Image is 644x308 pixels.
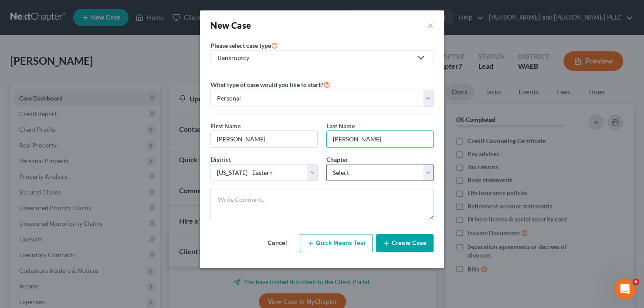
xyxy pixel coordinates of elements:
[210,122,241,130] span: First Name
[326,122,355,130] span: Last Name
[258,234,296,252] button: Cancel
[218,54,412,62] div: Bankruptcy
[210,42,271,49] span: Please select case type
[327,131,433,147] input: Enter Last Name
[211,131,317,147] input: Enter First Name
[210,79,330,90] label: What type of case would you like to start?
[614,278,635,299] iframe: Intercom live chat
[427,19,434,31] button: ×
[326,156,348,163] span: Chapter
[376,234,434,252] button: Create Case
[210,20,251,30] strong: New Case
[632,278,639,285] span: 5
[210,156,231,163] span: District
[300,234,373,252] button: Quick Means Test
